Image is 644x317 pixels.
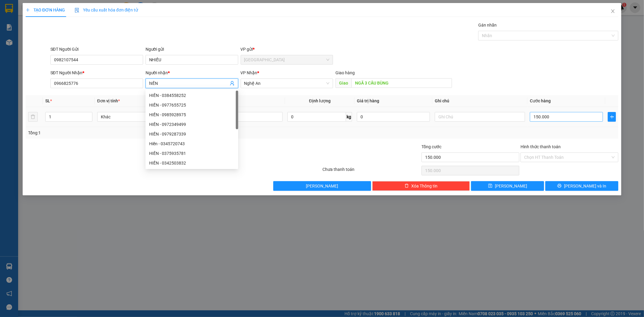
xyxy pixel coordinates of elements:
span: printer [557,184,562,188]
span: plus [608,114,616,119]
span: TẠO ĐƠN HÀNG [26,8,65,12]
button: Close [604,3,621,20]
button: deleteXóa Thông tin [372,181,470,191]
span: Giao hàng [335,70,355,75]
label: Hình thức thanh toán [521,144,561,149]
b: [DOMAIN_NAME] [81,5,146,15]
span: delete [405,184,409,188]
img: icon [75,8,79,13]
div: HIỀN - 0979287339 [149,131,235,137]
span: Tổng cước [421,144,441,149]
input: Ghi Chú [435,112,525,122]
label: Gán nhãn [478,23,497,27]
div: HIỀN - 0985928975 [149,111,235,118]
th: Ghi chú [432,95,527,107]
div: VP gửi [241,46,333,53]
div: HIỀN - 0375935781 [146,149,238,158]
button: printer[PERSON_NAME] và In [545,181,618,191]
div: HIỀN - 0375935781 [149,150,235,157]
span: Giao [335,78,351,88]
div: SĐT Người Nhận [50,69,143,76]
button: save[PERSON_NAME] [471,181,544,191]
div: Chưa thanh toán [322,166,421,177]
h1: Giao dọc đường [32,35,174,56]
button: plus [608,112,616,122]
div: HIỀN - 0972349499 [149,121,235,128]
span: Định lượng [309,98,331,103]
span: [PERSON_NAME] [495,183,527,189]
b: Công ty TNHH [PERSON_NAME] [25,8,90,31]
div: Người nhận [146,69,238,76]
span: Cước hàng [530,98,551,103]
span: Khác [101,112,184,121]
div: HIỀN - 0972349499 [146,120,238,129]
span: Đơn vị tính [97,98,120,103]
button: delete [28,112,38,122]
span: save [488,184,492,188]
span: [PERSON_NAME] [306,183,338,189]
div: HIỀN - 0384558252 [149,92,235,99]
span: VP Nhận [241,70,258,75]
h2: DLT1210250001 [3,35,50,45]
span: Yêu cầu xuất hóa đơn điện tử [75,8,138,12]
span: close [610,9,615,14]
span: [PERSON_NAME] và In [564,183,606,189]
span: Nghệ An [244,79,330,88]
button: [PERSON_NAME] [273,181,371,191]
div: HIỀN - 0384558252 [146,91,238,100]
span: Xóa Thông tin [411,183,437,189]
input: 0 [357,112,430,122]
div: HIỀN - 0979287339 [146,129,238,139]
div: HIỀN - 0977655725 [146,100,238,110]
span: kg [346,112,352,122]
div: HIỀN - 0985928975 [146,110,238,120]
div: HIỀN - 0342503832 [146,158,238,168]
div: Người gửi [146,46,238,53]
input: Dọc đường [351,78,452,88]
span: plus [26,8,30,12]
div: Hiền - 0345720743 [149,140,235,147]
div: HIỀN - 0977655725 [149,102,235,108]
div: SĐT Người Gửi [50,46,143,53]
div: HIỀN - 0342503832 [149,160,235,166]
span: Đà Lạt [244,55,330,64]
span: SL [45,98,50,103]
div: Tổng: 1 [28,130,248,136]
div: Hiền - 0345720743 [146,139,238,149]
span: Giá trị hàng [357,98,379,103]
span: user-add [230,81,235,86]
